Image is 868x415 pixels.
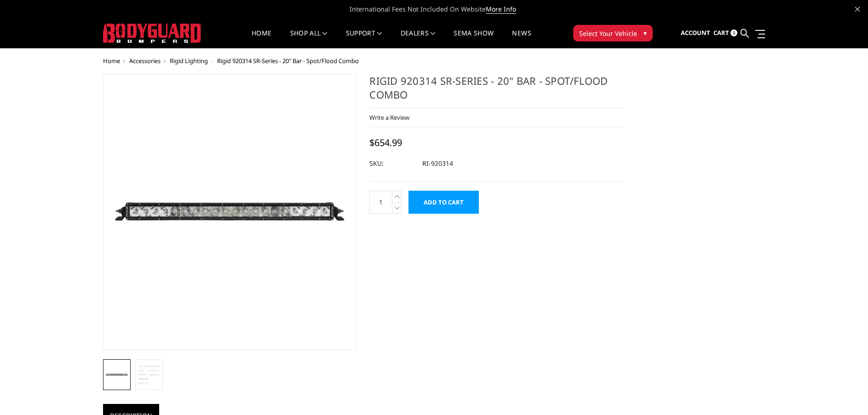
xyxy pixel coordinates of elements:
[106,363,128,386] img: Rigid 920314 SR-Series - 20" Bar - Spot/Flood Combo
[103,57,120,65] a: Home
[644,28,647,38] span: ▾
[290,30,328,48] a: shop all
[713,21,737,46] a: Cart 0
[138,362,160,387] img: Rigid 920314 SR-Series - 20" Bar - Spot/Flood Combo
[115,97,345,327] img: Rigid 920314 SR-Series - 20" Bar - Spot/Flood Combo
[486,5,516,14] a: More Info
[346,30,382,48] a: Support
[681,29,710,37] span: Account
[103,74,357,350] a: Rigid 920314 SR-Series - 20" Bar - Spot/Flood Combo
[401,30,436,48] a: Dealers
[369,136,402,149] span: $654.99
[103,23,202,43] img: BODYGUARD BUMPERS
[454,30,494,48] a: SEMA Show
[512,30,531,48] a: News
[217,57,359,65] span: Rigid 920314 SR-Series - 20" Bar - Spot/Flood Combo
[681,21,710,46] a: Account
[730,29,737,36] span: 0
[369,74,623,108] h1: Rigid 920314 SR-Series - 20" Bar - Spot/Flood Combo
[713,29,729,37] span: Cart
[422,155,453,172] dd: RI-920314
[369,155,415,172] dt: SKU:
[369,113,409,122] a: Write a Review
[408,191,479,214] input: Add to Cart
[579,29,637,38] span: Select Your Vehicle
[129,57,161,65] a: Accessories
[170,57,208,65] a: Rigid Lighting
[252,30,271,48] a: Home
[573,25,653,41] button: Select Your Vehicle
